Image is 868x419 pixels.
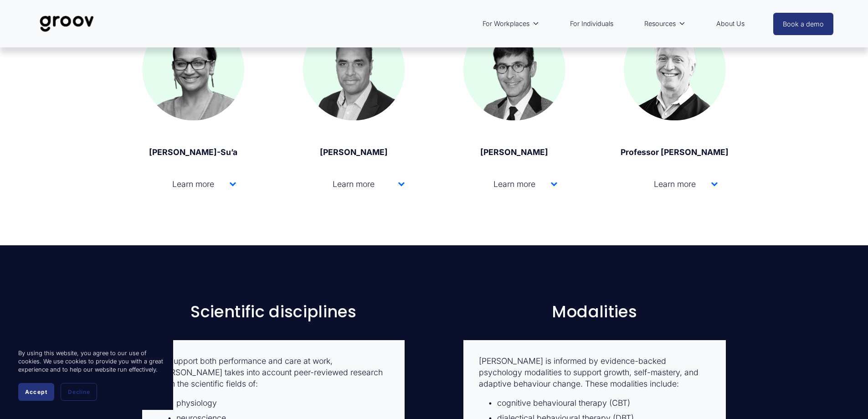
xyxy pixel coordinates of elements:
[25,388,47,395] span: Accept
[490,303,699,321] h3: Modalities
[35,9,99,39] img: Groov | Unlock Human Potential at Work and in Life
[303,166,405,202] button: Learn more
[712,13,749,34] a: About Us
[624,166,726,202] button: Learn more
[644,18,676,30] span: Resources
[9,340,173,410] section: Cookie banner
[303,179,398,189] span: Learn more
[480,147,548,157] strong: [PERSON_NAME]
[149,147,237,157] strong: [PERSON_NAME]-Su’a
[18,349,164,374] p: By using this website, you agree to our use of cookies. We use cookies to provide you with a grea...
[320,147,388,157] strong: [PERSON_NAME]
[176,398,389,409] p: physiology
[497,398,710,409] p: cognitive behavioural therapy (CBT)
[565,13,618,34] a: For Individuals
[18,383,54,401] button: Accept
[483,18,529,30] span: For Workplaces
[61,383,97,401] button: Decline
[142,166,244,202] button: Learn more
[169,303,378,321] h3: Scientific disciplines
[472,179,551,189] span: Learn more
[68,388,90,395] span: Decline
[621,147,729,157] strong: Professor [PERSON_NAME]
[463,166,565,202] button: Learn more
[640,13,690,34] a: folder dropdown
[773,13,833,35] a: Book a demo
[478,13,544,34] a: folder dropdown
[158,356,389,389] p: To support both performance and care at work, [PERSON_NAME] takes into account peer-reviewed rese...
[632,179,711,189] span: Learn more
[150,179,230,189] span: Learn more
[479,356,710,389] p: [PERSON_NAME] is informed by evidence-backed psychology modalities to support growth, self-master...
